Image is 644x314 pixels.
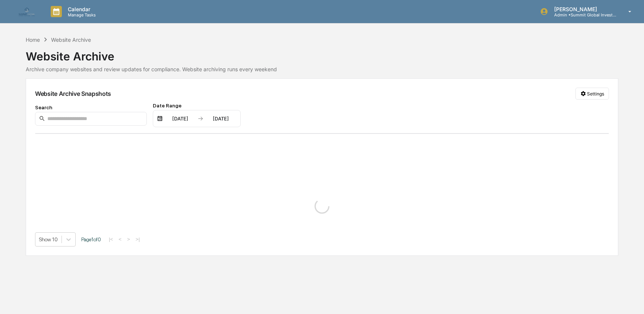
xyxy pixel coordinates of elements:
div: [DATE] [164,116,196,122]
div: Archive company websites and review updates for compliance. Website archiving runs every weekend [26,66,618,72]
p: Admin • Summit Global Investments [548,12,618,18]
div: [DATE] [205,116,237,122]
img: calendar [157,116,163,122]
button: < [116,236,124,242]
div: Home [26,37,40,43]
div: Date Range [153,103,241,109]
span: Page 1 of 0 [81,236,101,242]
div: Website Archive [51,37,91,43]
div: Website Archive [26,44,618,63]
button: |< [107,236,115,242]
button: Settings [575,88,609,100]
img: logo [18,6,36,17]
div: Search [35,104,147,110]
button: >| [133,236,142,242]
p: Calendar [62,6,100,12]
p: [PERSON_NAME] [548,6,618,12]
p: Manage Tasks [62,12,100,18]
img: arrow right [198,116,203,122]
button: > [125,236,132,242]
div: Website Archive Snapshots [35,90,111,97]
